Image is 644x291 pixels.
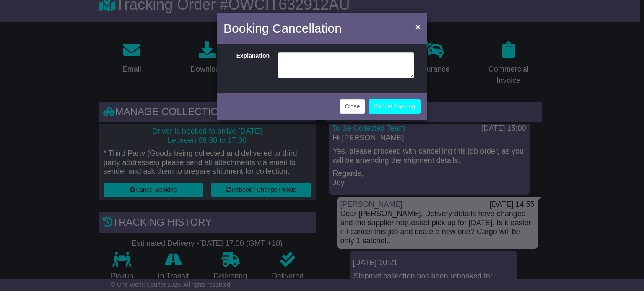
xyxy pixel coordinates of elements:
button: Close [340,99,366,114]
label: Explanation [226,52,274,76]
span: × [415,22,421,31]
button: Cancel Booking [369,99,421,114]
button: Close [411,18,425,35]
h4: Booking Cancellation [223,19,342,38]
